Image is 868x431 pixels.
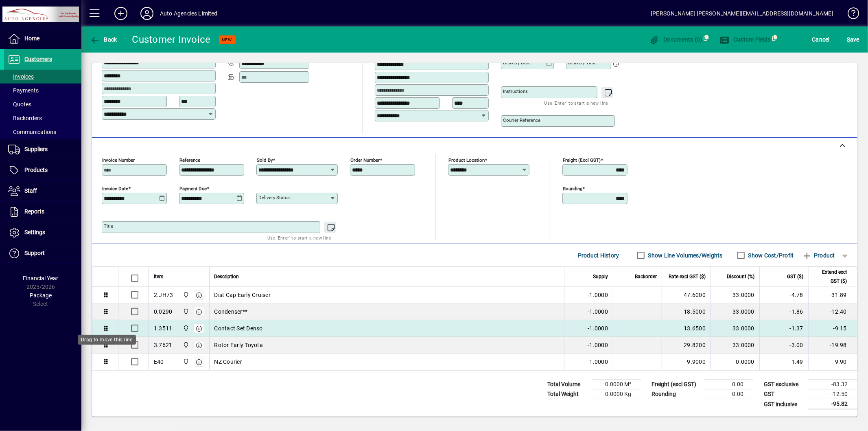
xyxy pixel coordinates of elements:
span: Supply [593,272,608,281]
div: 2.JH73 [154,291,173,299]
td: 33.0000 [711,287,759,303]
div: 3.7621 [154,341,173,349]
span: -1.0000 [588,324,608,332]
button: Custom Fields [717,32,773,47]
td: -1.86 [759,303,808,320]
mat-label: Reference [179,157,200,163]
mat-label: Delivery status [258,195,290,200]
div: 13.6500 [667,324,706,332]
td: 0.00 [704,389,753,399]
div: [PERSON_NAME] [PERSON_NAME][EMAIL_ADDRESS][DOMAIN_NAME] [651,7,833,20]
span: Cancel [812,33,830,46]
span: Quotes [8,101,31,108]
td: -1.49 [759,354,808,370]
span: Financial Year [23,275,59,281]
span: -1.0000 [588,291,608,299]
a: Staff [4,181,81,201]
td: -9.15 [808,320,857,337]
span: Documents (0) [649,36,702,43]
td: Total Weight [543,389,592,399]
span: Invoices [8,73,34,80]
app-page-header-button: Back [81,32,126,47]
span: Support [24,250,45,256]
td: 0.0000 [711,354,759,370]
mat-label: Sold by [257,157,273,163]
span: Contact Set Denso [214,324,263,332]
a: Invoices [4,70,81,84]
div: Drag to move this line [78,335,136,345]
td: 33.0000 [711,303,759,320]
span: Description [214,272,239,281]
a: Suppliers [4,139,81,160]
span: Home [24,35,39,42]
div: 9.9000 [667,358,706,366]
mat-label: Courier Reference [503,117,540,123]
a: Communications [4,125,81,139]
span: Backorders [8,115,42,121]
td: -3.00 [759,337,808,354]
span: Item [154,272,164,281]
span: Dist Cap Early Cruiser [214,291,271,299]
td: -19.98 [808,337,857,354]
a: Support [4,243,81,264]
td: -95.82 [809,399,857,409]
span: Settings [24,229,45,235]
a: Knowledge Base [842,2,858,28]
mat-hint: Use 'Enter' to start a new line [267,233,331,242]
mat-label: Instructions [503,88,528,94]
mat-label: Rounding [563,186,582,191]
span: -1.0000 [588,308,608,316]
a: Products [4,160,81,180]
td: GST inclusive [760,399,809,409]
span: Extend excl GST ($) [813,268,847,286]
span: Suppliers [24,146,48,152]
span: Rangiora [181,357,190,366]
div: 18.5000 [667,308,706,316]
span: Product [802,249,835,262]
td: Freight (excl GST) [647,380,704,389]
mat-label: Order number [350,157,380,163]
button: Product History [575,248,623,263]
label: Show Cost/Profit [747,251,794,259]
span: Condenser** [214,308,248,316]
span: Communications [8,129,56,135]
mat-label: Invoice date [102,186,128,191]
span: Rangiora [181,290,190,299]
span: Custom Fields [719,36,771,43]
td: -1.37 [759,320,808,337]
span: Staff [24,187,37,194]
span: NZ Courier [214,358,243,366]
span: Rangiora [181,307,190,316]
span: Products [24,167,48,173]
a: Quotes [4,97,81,111]
span: GST ($) [787,272,803,281]
button: Save [845,32,861,47]
td: -12.40 [808,303,857,320]
td: -9.90 [808,354,857,370]
a: Settings [4,222,81,243]
a: Home [4,29,81,49]
a: Reports [4,202,81,222]
span: Reports [24,208,44,215]
td: -4.78 [759,287,808,303]
button: Product [798,248,839,263]
div: 47.6000 [667,291,706,299]
td: GST [760,389,809,399]
div: 0.0290 [154,308,173,316]
button: Profile [134,6,160,21]
td: 0.0000 Kg [592,389,641,399]
a: Payments [4,84,81,97]
div: 1.3511 [154,324,173,332]
button: Add [108,6,134,21]
span: Product History [578,249,619,262]
span: Payments [8,87,39,94]
span: Backorder [635,272,657,281]
td: 0.00 [704,380,753,389]
span: -1.0000 [588,358,608,366]
td: 33.0000 [711,320,759,337]
span: Package [30,292,52,299]
mat-label: Invoice number [102,157,135,163]
mat-label: Product location [448,157,485,163]
span: ave [847,33,859,46]
td: Rounding [647,389,704,399]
